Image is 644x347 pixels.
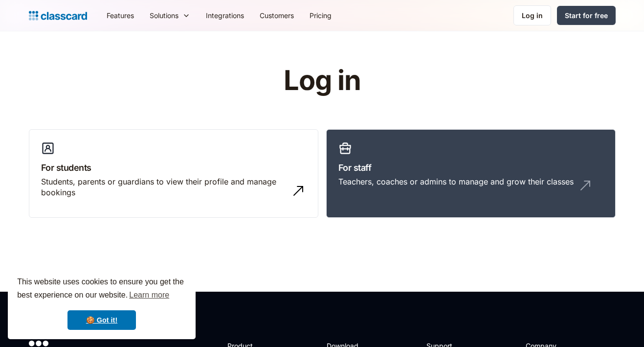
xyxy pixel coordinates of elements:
[99,4,142,26] a: Features
[8,267,196,339] div: cookieconsent
[29,129,318,218] a: For studentsStudents, parents or guardians to view their profile and manage bookings
[142,4,198,26] div: Solutions
[565,10,608,21] div: Start for free
[338,176,574,187] div: Teachers, coaches or admins to manage and grow their classes
[167,66,477,96] h1: Log in
[252,4,302,26] a: Customers
[302,4,339,26] a: Pricing
[557,6,616,25] a: Start for free
[326,129,616,218] a: For staffTeachers, coaches or admins to manage and grow their classes
[522,10,543,21] div: Log in
[513,5,551,25] a: Log in
[17,276,186,302] span: This website uses cookies to ensure you get the best experience on our website.
[150,10,178,21] div: Solutions
[67,310,136,330] a: dismiss cookie message
[41,161,306,174] h3: For students
[338,161,603,174] h3: For staff
[29,9,87,23] a: Logo
[198,4,252,26] a: Integrations
[128,288,171,302] a: learn more about cookies
[41,176,287,198] div: Students, parents or guardians to view their profile and manage bookings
